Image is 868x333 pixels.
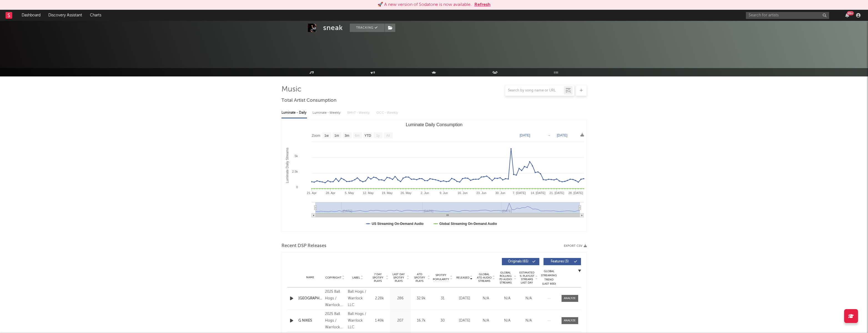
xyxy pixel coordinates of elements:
[549,191,564,195] text: 21. [DATE]
[313,108,342,118] div: Luminate - Weekly
[845,13,849,18] button: 99+
[477,318,495,324] div: N/A
[298,296,322,301] a: [GEOGRAPHIC_DATA]
[352,276,360,279] span: Label
[350,24,384,32] button: Tracking
[568,191,583,195] text: 28. [DATE]
[345,191,354,195] text: 5. May
[439,222,497,226] text: Global Streaming On-Demand Audio
[307,191,316,195] text: 21. Apr
[371,273,385,283] span: 7 Day Spotify Plays
[391,296,409,301] div: 286
[455,318,474,324] div: [DATE]
[412,318,430,324] div: 16.7k
[547,260,573,263] span: Features ( 3 )
[456,276,469,279] span: Released
[372,222,424,226] text: US Streaming On-Demand Audio
[326,191,335,195] text: 28. Apr
[498,318,517,324] div: N/A
[391,318,409,324] div: 207
[281,97,336,104] span: Total Artist Consumption
[323,24,343,32] div: sneak
[439,191,448,195] text: 9. Jun
[541,269,557,286] div: Global Streaming Trend (Last 60D)
[334,134,339,138] text: 1m
[391,273,406,283] span: Last Day Spotify Plays
[401,191,412,195] text: 26. May
[498,271,513,284] span: Global Rolling 7D Audio Streams
[498,296,517,301] div: N/A
[325,289,345,309] div: 2025 Ball Hogs / Warrlock LLC
[474,1,490,8] button: Refresh
[382,191,393,195] text: 19. May
[298,275,322,280] div: Name
[520,133,530,137] text: [DATE]
[325,311,345,331] div: 2025 Ball Hogs / Warrlock LLC
[433,318,452,324] div: 30
[86,10,105,21] a: Charts
[386,134,390,138] text: All
[421,191,429,195] text: 2. Jun
[363,191,374,195] text: 12. May
[292,170,298,173] text: 2.5k
[312,134,320,138] text: Zoom
[495,191,505,195] text: 30. Jun
[344,134,349,138] text: 3m
[296,185,298,189] text: 0
[519,271,535,284] span: Estimated % Playlist Streams Last Day
[378,1,472,8] div: 🚀 A new version of Sodatone is now available.
[544,258,581,265] button: Features(3)
[476,191,486,195] text: 23. Jun
[348,311,368,331] div: Ball Hogs / Warrlock LLC
[282,120,587,231] svg: Luminate Daily Consumption
[530,191,545,195] text: 14. [DATE]
[455,296,474,301] div: [DATE]
[281,108,307,118] div: Luminate - Daily
[18,10,44,21] a: Dashboard
[325,276,341,279] span: Copyright
[505,260,531,263] span: Originals ( 65 )
[477,296,495,301] div: N/A
[281,243,326,249] span: Recent DSP Releases
[376,134,380,138] text: 1y
[457,191,467,195] text: 16. Jun
[412,296,430,301] div: 32.9k
[412,273,427,283] span: ATD Spotify Plays
[519,296,538,301] div: N/A
[298,318,322,324] a: G NIKES
[477,273,492,283] span: Global ATD Audio Streams
[847,11,854,15] div: 99 +
[406,122,462,127] text: Luminate Daily Consumption
[285,148,289,183] text: Luminate Daily Streams
[364,134,371,138] text: YTD
[295,154,298,158] text: 5k
[547,133,551,137] text: →
[505,88,564,93] input: Search by song name or URL
[371,296,389,301] div: 2.28k
[371,318,389,324] div: 1.49k
[324,134,329,138] text: 1w
[355,134,359,138] text: 6m
[512,191,525,195] text: 7. [DATE]
[502,258,539,265] button: Originals(65)
[433,296,452,301] div: 31
[44,10,86,21] a: Discovery Assistant
[519,318,538,324] div: N/A
[348,289,368,309] div: Ball Hogs / Warrlock LLC
[746,12,829,19] input: Search for artists
[557,133,567,137] text: [DATE]
[564,244,587,248] button: Export CSV
[433,273,449,282] span: Spotify Popularity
